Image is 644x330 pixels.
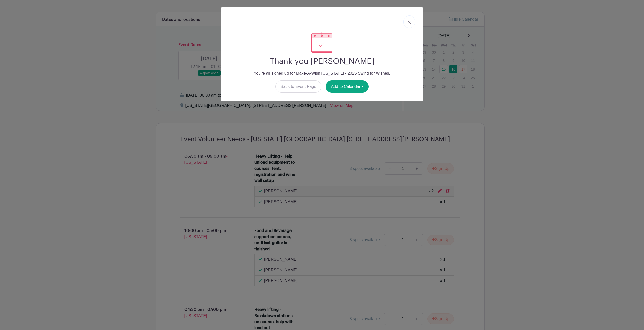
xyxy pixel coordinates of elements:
p: You're all signed up for Make-A-Wish [US_STATE] - 2025 Swing for Wishes. [225,70,419,76]
button: Add to Calendar [326,80,369,93]
img: signup_complete-c468d5dda3e2740ee63a24cb0ba0d3ce5d8a4ecd24259e683200fb1569d990c8.svg [304,32,340,53]
a: Back to Event Page [275,80,322,93]
h2: Thank you [PERSON_NAME] [225,57,419,66]
img: close_button-5f87c8562297e5c2d7936805f587ecaba9071eb48480494691a3f1689db116b3.svg [408,21,411,24]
